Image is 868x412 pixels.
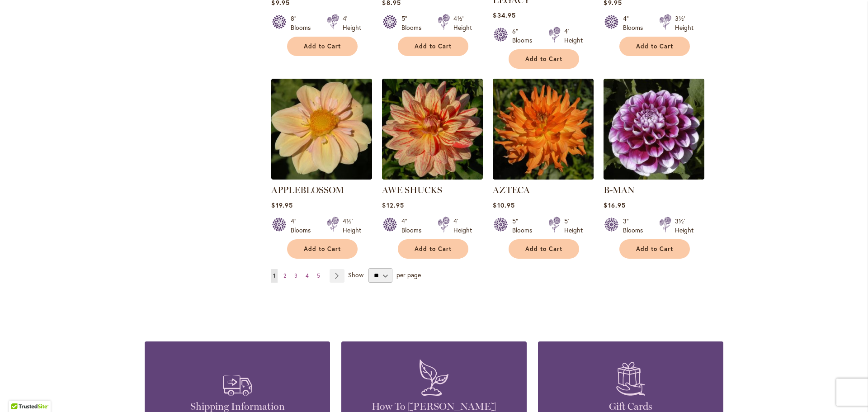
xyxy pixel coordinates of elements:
div: 4" Blooms [291,217,316,235]
a: B-MAN [604,185,635,195]
span: Add to Cart [525,55,562,63]
div: 4' Height [453,217,472,235]
div: 4" Blooms [401,217,427,235]
span: 3 [294,272,297,279]
button: Add to Cart [509,49,579,69]
img: B-MAN [604,79,704,180]
iframe: Launch Accessibility Center [7,380,32,405]
span: Add to Cart [304,245,341,253]
span: Add to Cart [525,245,562,253]
a: 3 [292,269,300,283]
span: $34.95 [493,11,515,19]
button: Add to Cart [398,239,468,259]
span: Show [348,270,363,279]
a: 5 [315,269,322,283]
div: 5" Blooms [512,217,538,235]
button: Add to Cart [509,239,579,259]
button: Add to Cart [287,239,358,259]
span: $16.95 [604,201,625,209]
span: 4 [306,272,309,279]
span: 2 [283,272,286,279]
button: Add to Cart [619,37,690,56]
div: 4½' Height [453,14,472,32]
span: Add to Cart [304,43,341,50]
button: Add to Cart [287,37,358,56]
a: 2 [281,269,288,283]
span: $10.95 [493,201,514,209]
div: 5" Blooms [401,14,427,32]
span: Add to Cart [636,245,673,253]
a: AZTECA [493,185,530,195]
div: 6" Blooms [512,27,538,45]
img: AWE SHUCKS [382,79,483,180]
a: APPLEBLOSSOM [271,173,372,181]
span: 5 [317,272,320,279]
div: 4" Blooms [623,14,648,32]
span: per page [396,270,421,279]
img: AZTECA [493,79,594,180]
div: 5' Height [564,217,583,235]
span: 1 [273,272,275,279]
a: B-MAN [604,173,704,181]
div: 3½' Height [675,14,693,32]
div: 4' Height [343,14,361,32]
a: APPLEBLOSSOM [271,185,344,195]
div: 3½' Height [675,217,693,235]
button: Add to Cart [398,37,468,56]
span: Add to Cart [415,43,452,50]
a: AZTECA [493,173,594,181]
button: Add to Cart [619,239,690,259]
img: APPLEBLOSSOM [271,79,372,180]
span: $19.95 [271,201,292,209]
div: 4½' Height [343,217,361,235]
span: Add to Cart [415,245,452,253]
div: 4' Height [564,27,583,45]
div: 3" Blooms [623,217,648,235]
div: 8" Blooms [291,14,316,32]
span: Add to Cart [636,43,673,50]
a: AWE SHUCKS [382,185,442,195]
a: AWE SHUCKS [382,173,483,181]
span: $12.95 [382,201,404,209]
a: 4 [303,269,311,283]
